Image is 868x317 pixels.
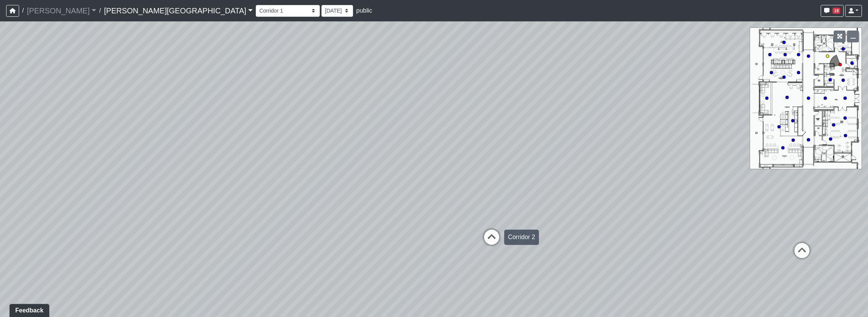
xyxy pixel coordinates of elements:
[356,7,372,14] span: public
[833,8,840,14] span: 19
[504,230,539,245] div: Corridor 2
[27,3,96,18] a: [PERSON_NAME]
[19,3,27,18] span: /
[104,3,253,18] a: [PERSON_NAME][GEOGRAPHIC_DATA]
[821,5,844,17] button: 19
[6,302,51,317] iframe: Ybug feedback widget
[96,3,104,18] span: /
